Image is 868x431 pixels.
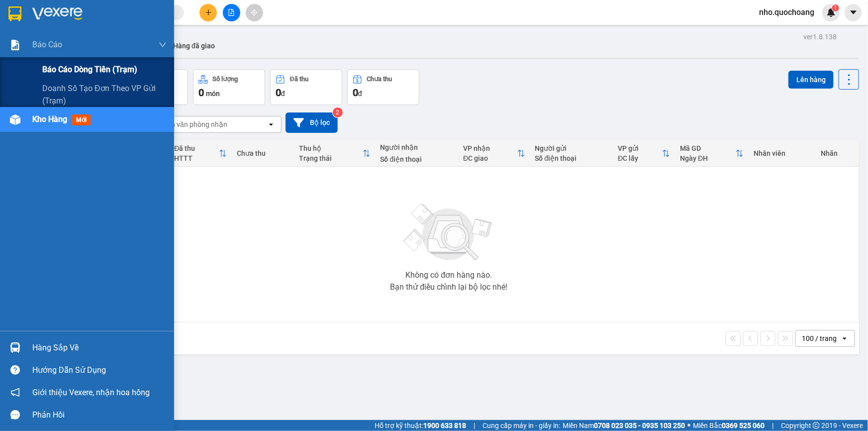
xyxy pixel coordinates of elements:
[463,144,517,152] div: VP nhận
[423,422,466,430] strong: 1900 633 818
[722,422,765,430] strong: 0369 525 060
[276,87,281,99] span: 0
[821,149,854,157] div: Nhãn
[72,114,91,125] span: mới
[803,31,837,42] div: ver 1.8.138
[405,271,492,279] div: Không có đơn hàng nào.
[10,40,20,50] img: solution-icon
[270,69,342,105] button: Đã thu0đ
[174,144,218,152] div: Đã thu
[299,144,363,152] div: Thu hộ
[32,114,67,124] span: Kho hàng
[199,4,217,21] button: plus
[827,8,836,17] img: icon-new-feature
[358,90,362,98] span: đ
[223,4,240,21] button: file-add
[32,38,62,51] span: Báo cáo
[299,154,363,162] div: Trạng thái
[174,154,218,162] div: HTTT
[751,6,822,18] span: nho.quochoang
[680,144,736,152] div: Mã GD
[42,82,167,107] span: Doanh số tạo đơn theo VP gửi (trạm)
[367,76,392,83] div: Chưa thu
[32,386,150,399] span: Giới thiệu Vexere, nhận hoa hồng
[8,6,21,21] img: logo-vxr
[246,4,263,21] button: aim
[213,76,238,83] div: Số lượng
[687,424,690,428] span: ⚪️
[206,90,220,98] span: món
[680,154,736,162] div: Ngày ĐH
[772,420,773,431] span: |
[294,140,376,167] th: Toggle SortBy
[535,154,608,162] div: Số điện thoại
[474,420,475,431] span: |
[286,112,338,133] button: Bộ lọc
[169,140,231,167] th: Toggle SortBy
[618,154,662,162] div: ĐC lấy
[251,9,258,16] span: aim
[237,149,289,157] div: Chưa thu
[463,154,517,162] div: ĐC giao
[458,140,530,167] th: Toggle SortBy
[535,144,608,152] div: Người gửi
[159,119,227,129] div: Chọn văn phòng nhận
[618,144,662,152] div: VP gửi
[205,9,212,16] span: plus
[10,114,20,125] img: warehouse-icon
[267,120,275,128] svg: open
[802,333,837,343] div: 100 / trang
[347,69,419,105] button: Chưa thu0đ
[390,283,507,291] div: Bạn thử điều chỉnh lại bộ lọc nhé!
[228,9,235,16] span: file-add
[482,420,560,431] span: Cung cấp máy in - giấy in:
[834,4,837,11] span: 1
[353,87,358,99] span: 0
[849,8,858,17] span: caret-down
[381,155,454,163] div: Số điện thoại
[381,143,454,151] div: Người nhận
[32,408,167,423] div: Phản hồi
[594,422,685,430] strong: 0708 023 035 - 0935 103 250
[42,63,137,76] span: Báo cáo dòng tiền (trạm)
[333,108,343,117] sup: 2
[788,71,834,89] button: Lên hàng
[754,149,811,157] div: Nhân viên
[375,420,466,431] span: Hỗ trợ kỹ thuật:
[198,87,204,99] span: 0
[10,410,20,420] span: message
[290,76,308,83] div: Đã thu
[613,140,675,167] th: Toggle SortBy
[10,388,20,397] span: notification
[813,422,820,429] span: copyright
[281,90,285,98] span: đ
[32,340,167,355] div: Hàng sắp về
[845,4,862,21] button: caret-down
[841,334,849,342] svg: open
[675,140,749,167] th: Toggle SortBy
[32,363,167,378] div: Hướng dẫn sử dụng
[832,4,839,11] sup: 1
[10,342,20,353] img: warehouse-icon
[165,34,223,58] button: Hàng đã giao
[399,198,498,267] img: svg+xml;base64,PHN2ZyBjbGFzcz0ibGlzdC1wbHVnX19zdmciIHhtbG5zPSJodHRwOi8vd3d3LnczLm9yZy8yMDAwL3N2Zy...
[10,365,20,375] span: question-circle
[563,420,685,431] span: Miền Nam
[693,420,765,431] span: Miền Bắc
[159,41,167,49] span: down
[193,69,265,105] button: Số lượng0món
